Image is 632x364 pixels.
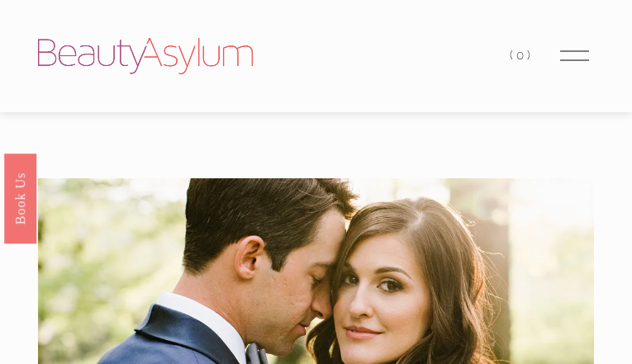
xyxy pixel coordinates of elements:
img: Beauty Asylum | Bridal Hair &amp; Makeup Charlotte &amp; Atlanta [38,38,253,74]
a: Book Us [4,153,36,243]
a: 0 items in cart [510,45,533,67]
span: ( [510,48,516,63]
span: ) [527,48,534,63]
span: 0 [516,48,527,63]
